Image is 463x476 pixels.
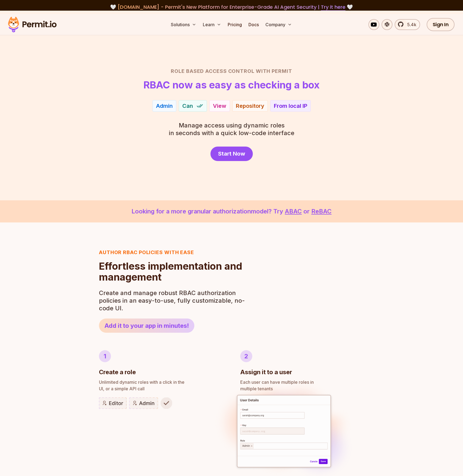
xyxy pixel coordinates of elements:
[427,18,455,31] a: Sign In
[321,4,345,11] a: Try it here
[218,150,245,157] span: Start Now
[201,19,223,30] button: Learn
[5,15,59,34] img: Permit logo
[236,102,264,110] div: Repository
[169,121,294,137] p: in seconds with a quick low-code interface
[395,19,420,30] a: 5.4k
[274,102,307,110] div: From local IP
[99,350,111,362] div: 1
[182,102,193,110] span: Can
[99,289,248,312] p: Create and manage robust RBAC authorization policies in an easy-to-use, fully customizable, no-co...
[240,368,292,377] h3: Assign it to a user
[240,350,252,362] div: 2
[40,67,423,75] h2: Role Based Access Control
[156,102,173,110] div: Admin
[311,208,332,215] a: ReBAC
[143,79,320,90] h1: RBAC now as easy as checking a box
[99,261,248,282] h2: Effortless implementation and management
[99,249,248,256] h3: Author RBAC POLICIES with EASE
[99,379,223,385] span: Unlimited dynamic roles with a click in the
[169,121,294,129] span: Manage access using dynamic roles
[225,19,244,30] a: Pricing
[263,19,294,30] button: Company
[256,67,292,75] span: with Permit
[99,368,136,377] h3: Create a role
[213,102,226,110] div: View
[210,147,253,161] a: Start Now
[246,19,261,30] a: Docs
[404,21,416,28] span: 5.4k
[169,19,198,30] button: Solutions
[118,4,345,10] span: [DOMAIN_NAME] - Permit's New Platform for Enterprise-Grade AI Agent Security |
[13,3,450,11] div: 🤍 🤍
[285,208,302,215] a: ABAC
[99,319,194,333] a: Add it to your app in minutes!
[99,379,223,392] p: UI, or a simple API call
[13,207,450,216] p: Looking for a more granular authorization model? Try or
